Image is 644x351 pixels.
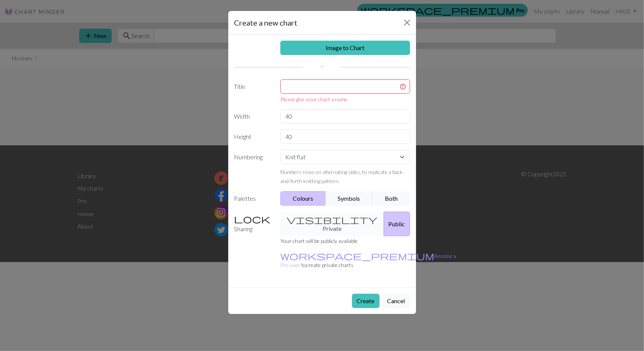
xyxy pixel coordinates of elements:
[280,253,456,268] a: Become a Pro user
[230,191,276,206] label: Palettes
[280,169,404,184] small: Numbers rows on alternating sides, to replicate a back-and-forth knitting pattern.
[352,294,380,308] button: Create
[280,95,410,103] div: Please give your chart a name
[230,109,276,124] label: Width
[280,253,456,268] small: to create private charts
[383,294,410,308] button: Cancel
[372,191,410,206] button: Both
[280,238,358,244] small: Your chart will be publicly available
[401,17,413,29] button: Close
[230,79,276,103] label: Title
[230,212,276,236] label: Sharing
[326,191,373,206] button: Symbols
[280,41,410,55] a: Image to Chart
[230,130,276,144] label: Height
[234,17,298,28] h5: Create a new chart
[280,250,434,261] span: workspace_premium
[384,212,410,236] button: Public
[280,191,326,206] button: Colours
[230,150,276,185] label: Numbering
